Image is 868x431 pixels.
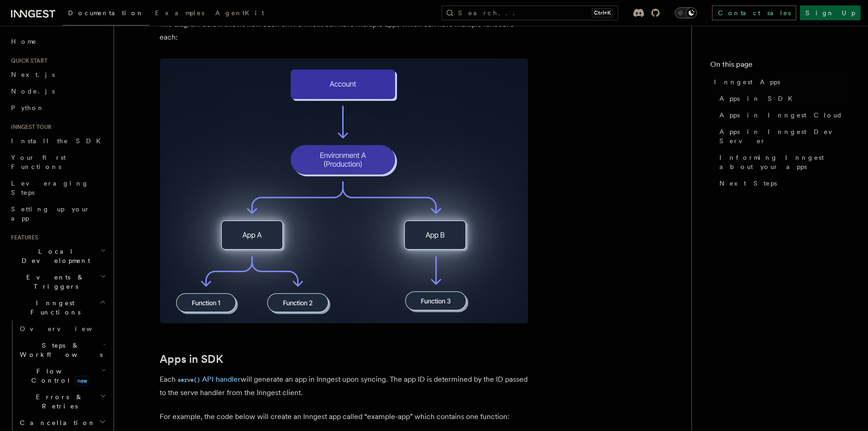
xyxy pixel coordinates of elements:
[11,180,89,196] span: Leveraging Steps
[160,373,528,399] p: Each will generate an app in Inngest upon syncing. The app ID is determined by the ID passed to t...
[7,269,108,295] button: Events & Triggers
[716,149,850,175] a: Informing Inngest about your apps
[160,58,528,323] img: Diagram showing multiple environments, each with various apps. Within these apps, there are numer...
[176,376,202,384] code: serve()
[716,175,850,192] a: Next Steps
[800,6,861,20] a: Sign Up
[7,273,100,291] span: Events & Triggers
[712,6,796,20] a: Contact sales
[7,295,108,320] button: Inngest Functions
[7,57,47,64] span: Quick start
[7,175,108,201] a: Leveraging Steps
[7,83,108,99] a: Node.js
[714,77,780,87] span: Inngest Apps
[7,201,108,227] a: Setting up your app
[16,418,96,427] span: Cancellation
[75,376,90,386] span: new
[16,320,108,337] a: Overview
[68,9,144,17] span: Documentation
[710,74,850,90] a: Inngest Apps
[7,66,108,83] a: Next.js
[11,104,45,111] span: Python
[7,33,108,50] a: Home
[16,392,100,411] span: Errors & Retries
[7,133,108,149] a: Install the SDK
[719,179,777,188] span: Next Steps
[7,298,99,317] span: Inngest Functions
[719,111,843,120] span: Apps in Inngest Cloud
[16,341,103,359] span: Steps & Workflows
[7,99,108,116] a: Python
[719,94,798,103] span: Apps in SDK
[210,3,270,25] a: AgentKit
[710,59,850,74] h4: On this page
[11,37,37,46] span: Home
[16,414,108,431] button: Cancellation
[11,154,66,170] span: Your first Functions
[176,375,241,384] a: serve()API handler
[7,149,108,175] a: Your first Functions
[11,137,106,145] span: Install the SDK
[160,353,224,366] a: Apps in SDK
[16,389,108,414] button: Errors & Retries
[719,153,850,171] span: Informing Inngest about your apps
[7,123,52,131] span: Inngest tour
[149,3,210,25] a: Examples
[20,325,115,332] span: Overview
[160,410,528,423] p: For example, the code below will create an Inngest app called “example-app” which contains one fu...
[716,107,850,123] a: Apps in Inngest Cloud
[16,337,108,363] button: Steps & Workflows
[442,6,618,20] button: Search...Ctrl+K
[675,7,697,18] button: Toggle dark mode
[160,18,528,44] p: The diagram below shows how each environment can have multiple apps which can have multiple funct...
[716,90,850,107] a: Apps in SDK
[63,3,149,26] a: Documentation
[7,234,38,241] span: Features
[155,9,204,17] span: Examples
[7,247,100,265] span: Local Development
[716,123,850,149] a: Apps in Inngest Dev Server
[719,127,850,146] span: Apps in Inngest Dev Server
[11,87,55,95] span: Node.js
[215,9,264,17] span: AgentKit
[592,8,613,17] kbd: Ctrl+K
[16,367,101,385] span: Flow Control
[16,363,108,389] button: Flow Controlnew
[7,243,108,269] button: Local Development
[11,71,55,78] span: Next.js
[11,205,90,222] span: Setting up your app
